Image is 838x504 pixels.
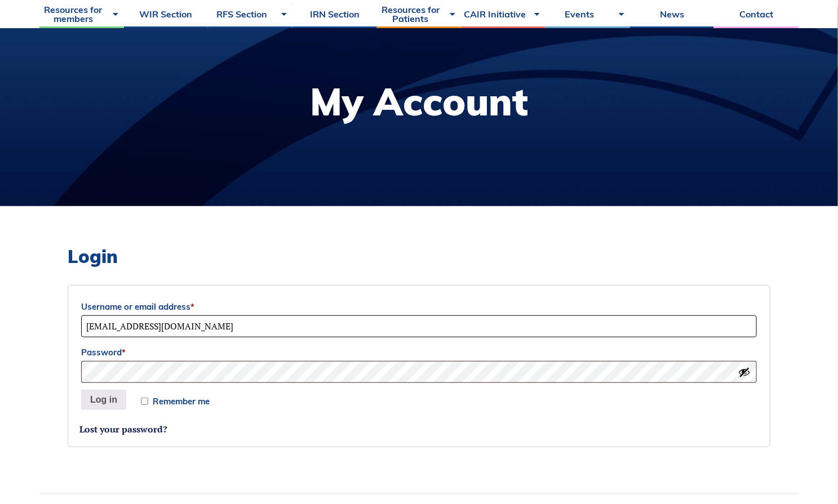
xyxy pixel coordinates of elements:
[153,397,210,405] span: Remember me
[79,423,167,435] a: Lost your password?
[68,246,770,267] h2: Login
[81,390,126,410] button: Log in
[738,366,751,378] button: Show password
[310,83,528,121] h1: My Account
[81,298,757,315] label: Username or email address
[81,344,757,361] label: Password
[141,398,148,405] input: Remember me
